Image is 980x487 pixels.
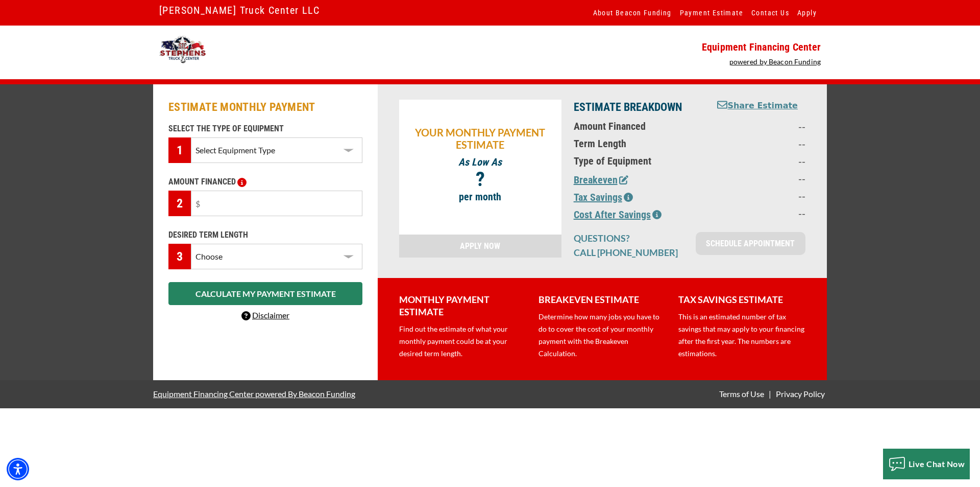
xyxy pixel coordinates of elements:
[716,155,805,167] p: --
[716,190,805,202] p: --
[678,311,805,360] p: This is an estimated number of tax savings that may apply to your financing after the first year....
[574,207,661,222] button: Cost After Savings
[168,123,362,135] p: SELECT THE TYPE OF EQUIPMENT
[168,191,191,216] div: 2
[168,282,362,305] button: CALCULATE MY PAYMENT ESTIMATE
[496,41,821,53] p: Equipment Financing Center
[399,235,561,258] a: APPLY NOW
[153,381,355,406] a: Equipment Financing Center powered By Beacon Funding
[574,232,683,244] p: QUESTIONS?
[159,36,206,64] img: RW_StephensTC_Miller-Logo.png
[168,229,362,241] p: DESIRED TERM LENGTH
[168,176,362,188] p: AMOUNT FINANCED
[191,191,362,216] input: $
[399,293,526,318] p: MONTHLY PAYMENT ESTIMATE
[159,2,320,19] a: [PERSON_NAME] Truck Center LLC
[909,459,965,469] span: Live Chat Now
[574,155,704,167] p: Type of Equipment
[716,137,805,150] p: --
[574,246,683,259] p: CALL [PHONE_NUMBER]
[717,389,766,399] a: Terms of Use
[574,100,704,115] p: ESTIMATE BREAKDOWN
[574,190,633,205] button: Tax Savings
[716,172,805,184] p: --
[538,293,666,306] p: BREAKEVEN ESTIMATE
[399,323,526,360] p: Find out the estimate of what your monthly payment could be at your desired term length.
[696,232,805,255] a: SCHEDULE APPOINTMENT
[678,293,805,306] p: TAX SAVINGS ESTIMATE
[168,244,191,269] div: 3
[574,172,628,188] button: Breakeven
[574,120,704,132] p: Amount Financed
[241,310,289,320] a: Disclaimer
[574,137,704,150] p: Term Length
[404,173,556,185] p: ?
[538,311,666,360] p: Determine how many jobs you have to do to cover the cost of your monthly payment with the Breakev...
[168,100,362,115] h2: ESTIMATE MONTHLY PAYMENT
[168,137,191,163] div: 1
[883,449,970,479] button: Live Chat Now
[717,100,798,112] button: Share Estimate
[774,389,827,399] a: Privacy Policy
[716,120,805,132] p: --
[716,207,805,219] p: --
[7,458,29,480] div: Accessibility Menu
[729,57,821,66] a: powered by Beacon Funding
[404,191,556,203] p: per month
[769,389,771,399] span: |
[404,156,556,168] p: As Low As
[404,126,556,151] p: YOUR MONTHLY PAYMENT ESTIMATE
